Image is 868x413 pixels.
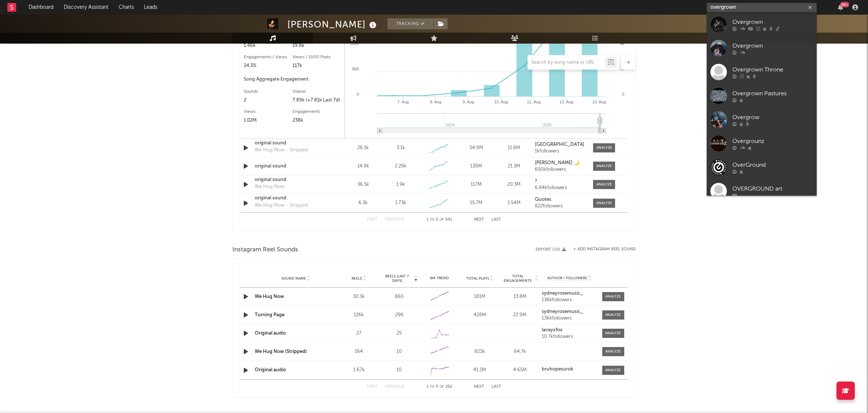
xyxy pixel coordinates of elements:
[707,108,817,132] a: Overgrow
[255,294,284,299] a: We Hug Now
[439,385,444,388] span: of
[293,87,341,96] div: Videos
[542,316,597,321] div: 136k followers
[346,199,380,207] div: 6.3k
[535,179,586,184] a: ?.
[395,163,407,170] div: 2.29k
[430,218,434,221] span: to
[620,41,624,46] text: 4k
[367,218,378,222] button: First
[542,309,597,314] a: sydneyrosemusic_
[535,197,551,202] strong: Quotes
[466,276,489,281] span: Total Plays
[346,144,380,152] div: 26.1k
[387,18,433,29] button: Tracking
[732,65,813,74] div: Overgrown Throne
[502,274,534,283] span: Total Engagements
[255,163,331,170] div: original sound
[497,181,531,188] div: 20.3M
[535,161,586,166] a: [PERSON_NAME] 🌙
[439,218,444,221] span: of
[282,276,306,281] span: Sound Name
[395,199,406,207] div: 1.73k
[459,163,493,170] div: 139M
[293,41,341,50] div: 19.8k
[397,144,405,152] div: 3.1k
[461,293,498,300] div: 181M
[542,334,597,339] div: 10.7k followers
[357,92,359,96] text: 0
[293,116,341,125] div: 238k
[535,167,586,172] div: 690k followers
[341,293,377,300] div: 30.3k
[255,176,331,184] div: original sound
[707,132,817,155] a: Overgrounz
[560,100,573,104] text: 12. Aug
[732,113,813,122] div: Overgrow
[232,246,298,254] span: Instagram Reel Sounds
[535,179,538,184] strong: ?.
[535,204,586,209] div: 822 followers
[707,12,817,36] a: Overgrown
[381,366,418,374] div: 10
[502,348,538,355] div: 64.7k
[527,100,540,104] text: 11. Aug
[293,53,341,62] div: Views / 1000 Posts
[497,144,531,152] div: 11.8M
[707,179,817,203] a: OVERGROUND art
[381,330,418,337] div: 25
[838,4,843,10] button: 99+
[244,75,341,84] div: Song Aggregate Engagement
[707,3,817,12] input: Search for artists
[396,181,405,188] div: 1.9k
[430,385,434,388] span: to
[459,181,493,188] div: 117M
[502,311,538,319] div: 22.9M
[461,348,498,355] div: 823k
[732,161,813,169] div: OverGround
[497,163,531,170] div: 21.3M
[293,96,341,105] div: 7.89k (+7.81k Last 7d)
[244,53,293,62] div: Engagements / Views
[430,100,441,104] text: 8. Aug
[255,147,308,154] div: We Hug Now - Stripped
[732,184,813,193] div: OVERGROUND art
[293,107,341,116] div: Engagements
[732,41,813,50] div: Overgrown
[840,2,849,7] div: 99 +
[463,100,474,104] text: 9. Aug
[381,348,418,355] div: 10
[547,276,587,281] span: Author / Followers
[535,149,586,154] div: 1k followers
[461,311,498,319] div: 428M
[381,293,418,300] div: 860
[381,274,413,283] span: Reels (last 7 days)
[622,92,624,96] text: 0
[536,247,566,252] button: Export CSV
[535,185,586,191] div: 6.84k followers
[592,100,606,104] text: 13. Aug
[255,202,308,209] div: We Hug Now - Stripped
[255,140,331,147] div: original sound
[542,367,597,372] a: bruhopesurok
[341,366,377,374] div: 1.67k
[461,366,498,374] div: 41.3M
[341,311,377,319] div: 126k
[385,385,404,389] button: Previous
[502,366,538,374] div: 4.65M
[244,107,293,116] div: Views
[535,197,586,202] a: Quotes
[732,89,813,98] div: Overgrown Pastures
[474,385,484,389] button: Next
[707,155,817,179] a: OverGround
[346,163,380,170] div: 14.9k
[492,218,501,222] button: Last
[255,183,284,191] div: We Hug Now
[542,291,583,296] strong: sydneyrosemusic_
[474,218,484,222] button: Next
[542,309,583,314] strong: sydneyrosemusic_
[542,328,563,332] strong: laceyxfox
[492,385,501,389] button: Last
[367,385,378,389] button: First
[385,218,404,222] button: Previous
